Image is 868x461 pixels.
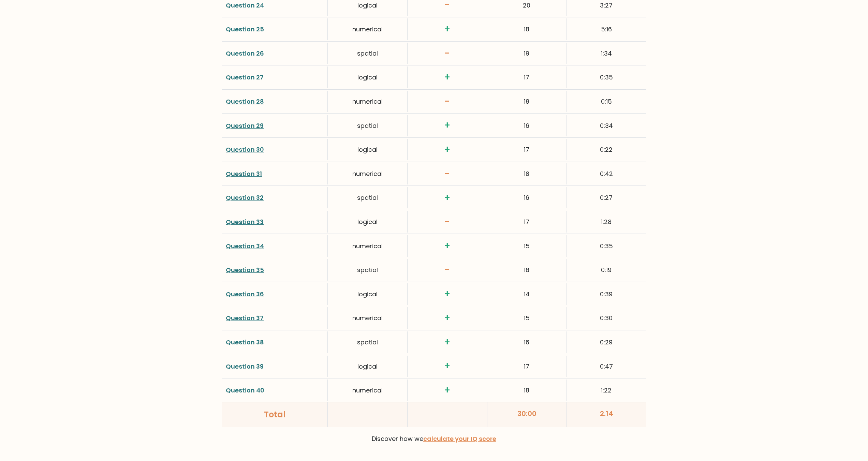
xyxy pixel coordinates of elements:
[487,139,567,160] div: 17
[412,168,483,180] h3: -
[412,288,483,300] h3: +
[567,43,646,64] div: 1:34
[487,331,567,353] div: 16
[487,259,567,281] div: 16
[226,242,264,250] a: Question 34
[567,187,646,208] div: 0:27
[567,91,646,112] div: 0:15
[226,362,264,371] a: Question 39
[567,259,646,281] div: 0:19
[328,43,407,64] div: spatial
[226,386,264,395] a: Question 40
[567,66,646,88] div: 0:35
[328,66,407,88] div: logical
[226,338,264,346] a: Question 38
[226,408,323,421] div: Total
[226,97,264,106] a: Question 28
[226,218,264,226] a: Question 33
[328,307,407,329] div: numerical
[487,91,567,112] div: 18
[328,163,407,184] div: numerical
[226,433,642,445] p: Discover how we
[412,120,483,131] h3: +
[328,115,407,136] div: spatial
[226,290,264,298] a: Question 36
[567,115,646,136] div: 0:34
[487,18,567,40] div: 18
[412,24,483,35] h3: +
[487,43,567,64] div: 19
[226,73,264,81] a: Question 27
[226,314,264,322] a: Question 37
[487,356,567,377] div: 17
[412,264,483,276] h3: -
[567,380,646,401] div: 1:22
[412,240,483,252] h3: +
[412,385,483,396] h3: +
[412,144,483,155] h3: +
[487,115,567,136] div: 16
[328,91,407,112] div: numerical
[412,337,483,348] h3: +
[328,139,407,160] div: logical
[412,312,483,324] h3: +
[423,434,496,443] a: calculate your IQ score
[226,145,264,154] a: Question 30
[226,193,264,202] a: Question 32
[487,66,567,88] div: 17
[567,307,646,329] div: 0:30
[412,96,483,107] h3: -
[412,216,483,228] h3: -
[487,163,567,184] div: 18
[226,49,264,58] a: Question 26
[328,187,407,208] div: spatial
[567,211,646,233] div: 1:28
[412,192,483,204] h3: +
[328,380,407,401] div: numerical
[487,211,567,233] div: 17
[328,18,407,40] div: numerical
[487,380,567,401] div: 18
[567,139,646,160] div: 0:22
[412,360,483,372] h3: +
[226,121,264,130] a: Question 29
[328,235,407,257] div: numerical
[328,259,407,281] div: spatial
[567,18,646,40] div: 5:16
[412,48,483,59] h3: -
[567,402,646,427] div: 2.14
[567,235,646,257] div: 0:35
[567,283,646,305] div: 0:39
[328,356,407,377] div: logical
[226,266,264,274] a: Question 35
[226,1,264,10] a: Question 24
[487,402,567,427] div: 30:00
[328,331,407,353] div: spatial
[226,25,264,33] a: Question 25
[487,307,567,329] div: 15
[412,72,483,83] h3: +
[226,169,262,178] a: Question 31
[328,283,407,305] div: logical
[328,211,407,233] div: logical
[487,283,567,305] div: 14
[487,187,567,208] div: 16
[567,163,646,184] div: 0:42
[487,235,567,257] div: 15
[567,331,646,353] div: 0:29
[567,356,646,377] div: 0:47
